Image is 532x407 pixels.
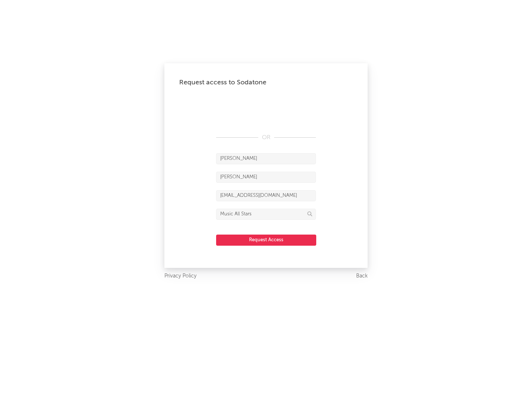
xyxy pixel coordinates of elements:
a: Privacy Policy [164,272,197,281]
input: Email [216,190,316,201]
a: Back [356,272,368,281]
input: Division [216,209,316,220]
input: First Name [216,153,316,164]
button: Request Access [216,235,316,246]
input: Last Name [216,172,316,183]
div: OR [216,133,316,142]
div: Request access to Sodatone [179,78,353,87]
